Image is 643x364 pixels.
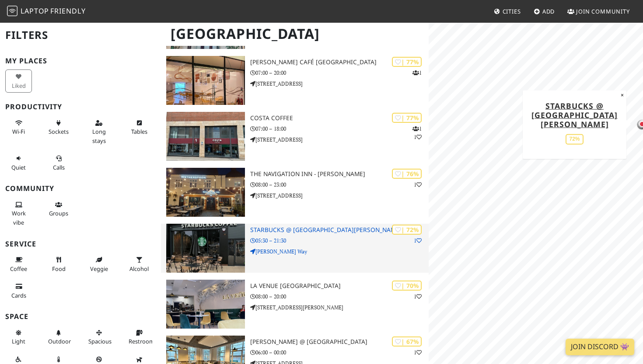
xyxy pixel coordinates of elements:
[88,337,112,345] span: Spacious
[5,198,32,229] button: Work vibe
[48,337,71,345] span: Outdoor area
[45,198,72,221] button: Groups
[5,312,156,321] h3: Space
[12,128,25,135] span: Stable Wi-Fi
[7,4,86,19] a: LaptopFriendly LaptopFriendly
[5,22,156,49] h2: Filters
[5,240,156,248] h3: Service
[250,226,429,234] h3: Starbucks @ [GEOGRAPHIC_DATA][PERSON_NAME]
[161,168,429,217] a: The Navigation Inn - JD Wetherspoon | 76% 1 The Navigation Inn - [PERSON_NAME] 08:00 – 23:00 [STR...
[414,180,422,189] p: 1
[412,69,422,77] p: 1
[250,303,429,312] p: [STREET_ADDRESS][PERSON_NAME]
[126,326,153,349] button: Restroom
[250,80,429,88] p: [STREET_ADDRESS]
[250,338,429,346] h3: [PERSON_NAME] @ [GEOGRAPHIC_DATA]
[129,265,149,273] span: Alcohol
[5,57,156,65] h3: My Places
[50,6,85,16] span: Friendly
[7,6,17,16] img: LaptopFriendly
[12,337,25,345] span: Natural light
[250,180,429,189] p: 08:00 – 23:00
[392,336,422,347] div: | 67%
[52,265,66,273] span: Food
[5,184,156,193] h3: Community
[126,253,153,276] button: Alcohol
[131,128,147,135] span: Work-friendly tables
[11,163,26,171] span: Quiet
[5,116,32,139] button: Wi-Fi
[126,116,153,139] button: Tables
[490,3,524,19] a: Cities
[392,113,422,123] div: | 77%
[503,7,521,15] span: Cities
[250,135,429,144] p: [STREET_ADDRESS]
[250,191,429,200] p: [STREET_ADDRESS]
[392,281,422,291] div: | 70%
[5,151,32,174] button: Quiet
[5,253,32,276] button: Coffee
[45,116,72,139] button: Sockets
[414,348,422,357] p: 1
[49,209,68,217] span: Group tables
[530,3,559,19] a: Add
[414,236,422,245] p: 1
[5,279,32,302] button: Cards
[392,57,422,67] div: | 77%
[53,163,65,171] span: Video/audio calls
[542,7,555,15] span: Add
[86,253,112,276] button: Veggie
[166,56,245,105] img: Elio Café Birmingham
[250,69,429,77] p: 07:00 – 20:00
[564,3,633,19] a: Join Community
[166,112,245,161] img: Costa Coffee
[5,103,156,111] h3: Productivity
[166,224,245,273] img: Starbucks @ Sir Herbert Austin Way
[12,209,26,226] span: People working
[576,7,630,15] span: Join Community
[531,100,618,129] a: Starbucks @ [GEOGRAPHIC_DATA][PERSON_NAME]
[86,116,112,148] button: Long stays
[45,253,72,276] button: Food
[161,112,429,161] a: Costa Coffee | 77% 11 Costa Coffee 07:00 – 18:00 [STREET_ADDRESS]
[164,22,427,46] h1: [GEOGRAPHIC_DATA]
[250,282,429,290] h3: La Venue [GEOGRAPHIC_DATA]
[86,326,112,349] button: Spacious
[250,59,429,66] h3: [PERSON_NAME] Café [GEOGRAPHIC_DATA]
[412,125,422,141] p: 1 1
[161,224,429,273] a: Starbucks @ Sir Herbert Austin Way | 72% 1 Starbucks @ [GEOGRAPHIC_DATA][PERSON_NAME] 05:30 – 21:...
[21,6,49,16] span: Laptop
[49,128,69,135] span: Power sockets
[250,236,429,245] p: 05:30 – 21:30
[392,225,422,235] div: | 72%
[250,247,429,256] p: [PERSON_NAME] Way
[129,337,154,345] span: Restroom
[161,56,429,105] a: Elio Café Birmingham | 77% 1 [PERSON_NAME] Café [GEOGRAPHIC_DATA] 07:00 – 20:00 [STREET_ADDRESS]
[166,168,245,217] img: The Navigation Inn - JD Wetherspoon
[250,348,429,357] p: 06:00 – 00:00
[250,292,429,301] p: 08:00 – 20:00
[45,151,72,174] button: Calls
[5,326,32,349] button: Light
[414,292,422,301] p: 1
[250,170,429,178] h3: The Navigation Inn - [PERSON_NAME]
[166,280,245,329] img: La Venue Coffee House
[10,265,27,273] span: Coffee
[45,326,72,349] button: Outdoor
[566,134,583,144] div: 72%
[92,128,106,144] span: Long stays
[250,125,429,133] p: 07:00 – 18:00
[90,265,108,273] span: Veggie
[161,280,429,329] a: La Venue Coffee House | 70% 1 La Venue [GEOGRAPHIC_DATA] 08:00 – 20:00 [STREET_ADDRESS][PERSON_NAME]
[11,291,26,299] span: Credit cards
[618,90,626,100] button: Close popup
[250,114,429,122] h3: Costa Coffee
[392,169,422,179] div: | 76%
